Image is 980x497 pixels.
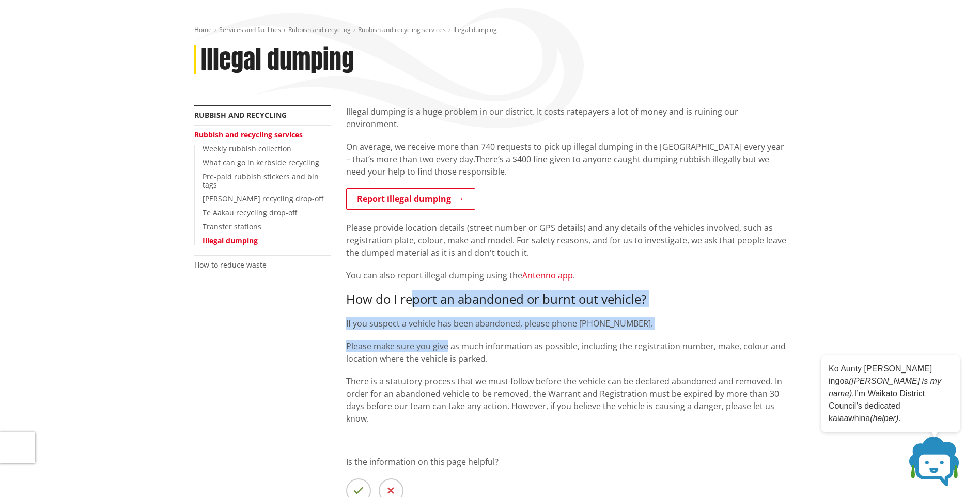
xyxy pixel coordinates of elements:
[346,153,769,177] span: There’s a $400 fine given to anyone caught dumping rubbish illegally but we need your help to fin...
[203,172,319,190] a: Pre-paid rubbish stickers and bin tags
[194,130,303,139] a: Rubbish and recycling services
[219,25,281,34] a: Services and facilities
[346,105,786,130] p: Illegal dumping is a huge problem in our district. It costs ratepayers a lot of money and is ruin...
[288,25,351,34] a: Rubbish and recycling
[203,208,297,218] a: Te Aakau recycling drop-off
[346,188,475,210] a: Report illegal dumping
[194,110,287,120] a: Rubbish and recycling
[346,292,786,307] h3: How do I report an abandoned or burnt out vehicle?
[358,25,446,34] a: Rubbish and recycling services
[346,375,786,425] p: There is a statutory process that we must follow before the vehicle can be declared abandoned and...
[346,269,786,282] p: You can also report illegal dumping using the .
[453,25,497,34] span: Illegal dumping
[522,270,573,281] a: Antenno app
[203,222,261,231] a: Transfer stations
[346,340,786,365] p: Please make sure you give as much information as possible, including the registration number, mak...
[829,377,941,398] em: ([PERSON_NAME] is my name).
[870,414,898,423] em: (helper)
[346,141,786,178] p: On average, we receive more than 740 requests to pick up illegal dumping in the [GEOGRAPHIC_DATA]...
[203,158,319,167] a: What can go in kerbside recycling
[346,317,786,330] p: If you suspect a vehicle has been abandoned, please phone [PHONE_NUMBER].
[194,260,267,270] a: How to reduce waste
[194,25,212,34] a: Home
[346,222,786,259] p: Please provide location details (street number or GPS details) and any details of the vehicles in...
[201,45,354,75] h1: Illegal dumping
[203,144,291,153] a: Weekly rubbish collection
[203,194,323,204] a: [PERSON_NAME] recycling drop-off
[829,363,953,425] p: Ko Aunty [PERSON_NAME] ingoa I’m Waikato District Council’s dedicated kaiaawhina .
[194,26,786,35] nav: breadcrumb
[346,456,786,468] p: Is the information on this page helpful?
[203,236,258,245] a: Illegal dumping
